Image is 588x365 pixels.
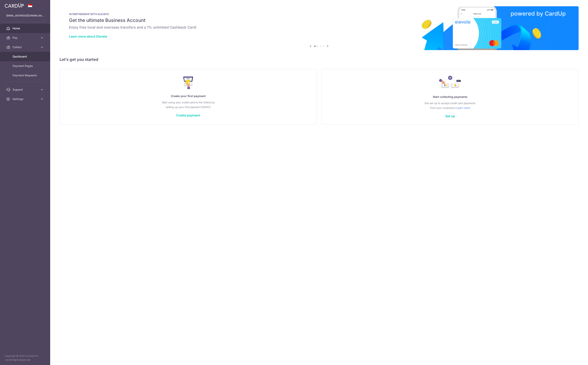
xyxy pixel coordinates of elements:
[9,3,17,6] span: Help
[5,3,24,8] img: CardUp
[183,77,193,89] img: Make Payment
[13,55,38,59] span: Dashboard
[439,76,461,90] img: Collect Payment
[69,25,569,30] h6: Enjoy free local and overseas transfers and a 1% unlimited Cashback Card!
[329,95,571,99] p: Start collecting payments
[13,88,38,92] span: Support
[176,113,200,117] a: Create payment
[13,64,38,68] span: Payment Pages
[69,34,107,38] a: Learn more about Elevate
[60,6,579,50] img: Renovation banner
[445,114,455,118] a: Set up
[456,105,470,110] a: Learn more
[13,26,38,30] span: Home
[69,13,569,16] p: IN PARTNERSHIP WITH ELEVATE
[13,36,38,40] span: Pay
[68,94,309,98] p: Create your first payment
[69,17,569,23] h5: Get the ultimate Business Account
[6,14,44,18] p: [EMAIL_ADDRESS][DOMAIN_NAME]
[60,56,579,63] h5: Let’s get you started
[13,73,38,77] span: Payment Requests
[329,101,571,110] p: Get set up to accept credit card payments from your customers.
[13,97,38,101] span: Settings
[13,45,38,49] span: Collect
[68,100,309,109] p: Start using your credit card to the fullest by setting up your first payment [DATE]!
